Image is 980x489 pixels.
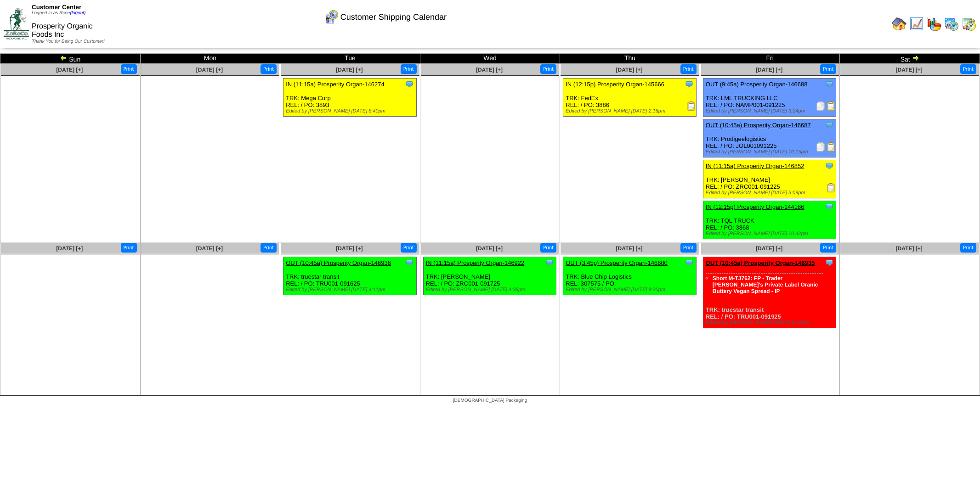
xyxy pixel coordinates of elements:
td: Thu [560,54,700,64]
div: TRK: Mega Corp REL: / PO: 3893 [283,79,417,117]
div: Edited by [PERSON_NAME] [DATE] 2:16pm [566,108,696,114]
a: IN (12:15p) Prosperity Organ-144166 [706,203,804,210]
div: TRK: TQL TRUCK REL: / PO: 3868 [703,201,836,239]
a: [DATE] [+] [896,67,923,73]
img: arrowleft.gif [60,54,67,62]
button: Print [261,243,277,253]
button: Print [680,64,697,74]
div: Edited by [PERSON_NAME] [DATE] 9:30pm [566,287,696,292]
img: Tooltip [825,258,834,267]
a: [DATE] [+] [896,245,923,252]
div: TRK: [PERSON_NAME] REL: / PO: ZRC001-091725 [423,257,556,295]
a: OUT (3:45p) Prosperity Organ-146600 [566,259,668,266]
img: Bill of Lading [827,101,836,111]
button: Print [960,64,976,74]
a: [DATE] [+] [756,67,782,73]
a: (logout) [70,11,85,16]
img: Tooltip [825,161,834,170]
img: Tooltip [685,79,694,89]
div: TRK: [PERSON_NAME] REL: / PO: ZRC001-091225 [703,160,836,198]
img: line_graph.gif [909,17,924,31]
img: Tooltip [405,79,414,89]
button: Print [121,64,137,74]
button: Print [960,243,976,253]
button: Print [820,64,836,74]
div: Edited by [PERSON_NAME] [DATE] 3:09pm [706,190,836,196]
img: Bill of Lading [827,142,836,152]
img: Tooltip [405,258,414,267]
div: Edited by [PERSON_NAME] [DATE] 8:40pm [286,108,416,114]
img: Receiving Document [687,101,696,111]
img: Tooltip [545,258,554,267]
button: Print [540,243,556,253]
a: Short M-TJ762: FP - Trader [PERSON_NAME]'s Private Label Oranic Buttery Vegan Spread - IP [713,275,818,294]
div: TRK: LML TRUCKING LLC REL: / PO: NAMP001-091225 [703,79,836,117]
button: Print [820,243,836,253]
td: Wed [420,54,560,64]
img: home.gif [892,17,906,31]
img: Tooltip [825,202,834,211]
a: [DATE] [+] [616,245,642,252]
span: Logged in as Rcoe [32,11,85,16]
a: [DATE] [+] [196,245,223,252]
span: Thank You for Being Our Customer! [32,39,105,44]
div: TRK: truestar transit REL: / PO: TRU001-091925 [703,257,836,328]
div: TRK: Blue Chip Logistics REL: 307575 / PO: [563,257,697,295]
div: Edited by [PERSON_NAME] [DATE] 4:12pm [706,320,836,326]
img: Tooltip [825,120,834,129]
a: [DATE] [+] [196,67,223,73]
td: Sat [840,54,980,64]
a: IN (12:15p) Prosperity Organ-145666 [566,81,664,88]
img: arrowright.gif [912,54,919,62]
div: Edited by [PERSON_NAME] [DATE] 10:42pm [706,231,836,236]
td: Mon [140,54,280,64]
td: Sun [0,54,141,64]
a: OUT (10:45a) Prosperity Organ-146936 [286,259,391,266]
a: [DATE] [+] [756,245,782,252]
img: graph.gif [927,17,941,31]
div: Edited by [PERSON_NAME] [DATE] 3:24pm [706,108,836,114]
div: TRK: Prodigeelogistics REL: / PO: JOL001091225 [703,119,836,157]
span: [DATE] [+] [56,67,83,73]
a: IN (11:15a) Prosperity Organ-146274 [286,81,385,88]
img: Packing Slip [816,142,825,152]
button: Print [540,64,556,74]
span: [DEMOGRAPHIC_DATA] Packaging [453,398,527,403]
span: Customer Center [32,4,81,11]
a: [DATE] [+] [476,245,503,252]
img: Tooltip [685,258,694,267]
a: [DATE] [+] [336,67,363,73]
button: Print [680,243,697,253]
a: OUT (9:45a) Prosperity Organ-146688 [706,81,808,88]
a: IN (11:15a) Prosperity Organ-146922 [426,259,525,266]
img: Receiving Document [827,183,836,192]
td: Fri [700,54,840,64]
a: OUT (10:45a) Prosperity Organ-146935 [706,259,815,266]
a: [DATE] [+] [476,67,503,73]
img: calendarprod.gif [944,17,959,31]
a: IN (11:15a) Prosperity Organ-146852 [706,163,804,169]
a: [DATE] [+] [56,245,83,252]
div: Edited by [PERSON_NAME] [DATE] 4:38pm [426,287,556,292]
span: Prosperity Organic Foods Inc [32,22,93,39]
div: TRK: FedEx REL: / PO: 3886 [563,79,697,117]
div: Edited by [PERSON_NAME] [DATE] 4:11pm [286,287,416,292]
span: Customer Shipping Calendar [340,12,447,22]
div: Edited by [PERSON_NAME] [DATE] 10:15pm [706,149,836,155]
img: ZoRoCo_Logo(Green%26Foil)%20jpg.webp [4,8,29,39]
a: [DATE] [+] [616,67,642,73]
a: [DATE] [+] [336,245,363,252]
img: Tooltip [825,79,834,89]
